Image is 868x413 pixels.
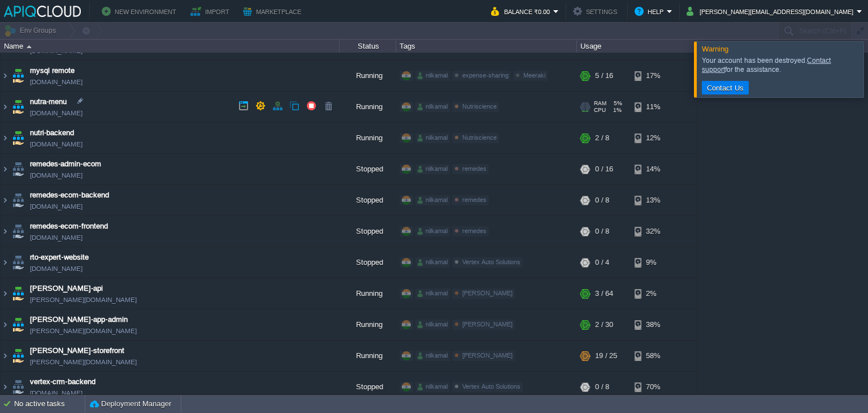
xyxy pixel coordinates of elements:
[30,108,83,119] a: [DOMAIN_NAME]
[10,154,26,185] img: AMDAwAAAACH5BAEAAAAALAAAAAABAAEAAAICRAEAOw==
[595,217,609,247] div: 0 / 8
[30,233,83,244] a: [DOMAIN_NAME]
[704,83,747,93] button: Contact Us
[30,190,109,201] a: remedes-ecom-backend
[30,221,108,233] a: remedes-ecom-frontend
[1,123,10,154] img: AMDAwAAAACH5BAEAAAAALAAAAAABAAEAAAICRAEAOw==
[10,341,26,372] img: AMDAwAAAACH5BAEAAAAALAAAAAABAAEAAAICRAEAOw==
[30,357,137,368] a: [PERSON_NAME][DOMAIN_NAME]
[1,248,10,278] img: AMDAwAAAACH5BAEAAAAALAAAAAABAAEAAAICRAEAOw==
[10,61,26,92] img: AMDAwAAAACH5BAEAAAAALAAAAAABAAEAAAICRAEAOw==
[30,377,96,388] span: vertex-crm-backend
[462,259,520,266] span: Vertex Auto Solutions
[415,227,450,237] div: nilkamal
[595,186,609,216] div: 0 / 8
[30,128,74,139] a: nutri-backend
[462,352,513,359] span: [PERSON_NAME]
[340,341,396,372] div: Running
[30,326,137,337] a: [PERSON_NAME][DOMAIN_NAME]
[415,382,450,393] div: nilkamal
[30,77,83,88] span: [DOMAIN_NAME]
[340,217,396,247] div: Stopped
[10,92,26,123] img: AMDAwAAAACH5BAEAAAAALAAAAAABAAEAAAICRAEAOw==
[1,279,10,309] img: AMDAwAAAACH5BAEAAAAALAAAAAABAAEAAAICRAEAOw==
[610,107,622,114] span: 1%
[1,186,10,216] img: AMDAwAAAACH5BAEAAAAALAAAAAABAAEAAAICRAEAOw==
[635,279,671,309] div: 2%
[1,154,10,185] img: AMDAwAAAACH5BAEAAAAALAAAAAABAAEAAAICRAEAOw==
[30,66,75,77] a: mysql remote
[397,40,576,53] div: Tags
[1,217,10,247] img: AMDAwAAAACH5BAEAAAAALAAAAAABAAEAAAICRAEAOw==
[491,5,553,18] button: Balance ₹0.00
[635,372,671,403] div: 70%
[415,320,450,330] div: nilkamal
[340,61,396,92] div: Running
[594,101,606,107] span: RAM
[30,264,83,275] a: [DOMAIN_NAME]
[340,186,396,216] div: Stopped
[190,5,233,18] button: Import
[462,321,513,328] span: [PERSON_NAME]
[340,310,396,341] div: Running
[578,40,697,53] div: Usage
[10,186,26,216] img: AMDAwAAAACH5BAEAAAAALAAAAAABAAEAAAICRAEAOw==
[415,134,450,144] div: nilkamal
[340,92,396,123] div: Running
[635,123,671,154] div: 12%
[635,217,671,247] div: 32%
[635,61,671,92] div: 17%
[10,248,26,278] img: AMDAwAAAACH5BAEAAAAALAAAAAABAAEAAAICRAEAOw==
[415,196,450,206] div: nilkamal
[1,372,10,403] img: AMDAwAAAACH5BAEAAAAALAAAAAABAAEAAAICRAEAOw==
[340,248,396,278] div: Stopped
[415,165,450,175] div: nilkamal
[243,5,305,18] button: Marketplace
[595,61,613,92] div: 5 / 16
[635,248,671,278] div: 9%
[14,395,85,413] div: No active tasks
[595,310,613,341] div: 2 / 30
[340,123,396,154] div: Running
[1,92,10,123] img: AMDAwAAAACH5BAEAAAAALAAAAAABAAEAAAICRAEAOw==
[30,97,67,108] span: nutra-menu
[595,248,609,278] div: 0 / 4
[635,92,671,123] div: 11%
[462,135,497,141] span: Nutriscience
[90,398,171,410] button: Deployment Manager
[340,372,396,403] div: Stopped
[30,252,89,264] a: rto-expert-website
[30,315,128,326] a: [PERSON_NAME]-app-admin
[595,372,609,403] div: 0 / 8
[4,6,81,17] img: APIQCloud
[415,71,450,81] div: nilkamal
[635,5,667,18] button: Help
[635,154,671,185] div: 14%
[595,279,613,309] div: 3 / 64
[462,290,513,297] span: [PERSON_NAME]
[462,228,487,235] span: remedes
[415,351,450,362] div: nilkamal
[687,5,857,18] button: [PERSON_NAME][EMAIL_ADDRESS][DOMAIN_NAME]
[635,186,671,216] div: 13%
[30,201,83,213] a: [DOMAIN_NAME]
[595,154,613,185] div: 0 / 16
[27,45,32,48] img: AMDAwAAAACH5BAEAAAAALAAAAAABAAEAAAICRAEAOw==
[102,5,180,18] button: New Environment
[595,123,609,154] div: 2 / 8
[30,159,101,170] a: remedes-admin-ecom
[635,341,671,372] div: 58%
[1,310,10,341] img: AMDAwAAAACH5BAEAAAAALAAAAAABAAEAAAICRAEAOw==
[30,283,103,295] span: [PERSON_NAME]-api
[30,388,83,399] a: [DOMAIN_NAME]
[10,310,26,341] img: AMDAwAAAACH5BAEAAAAALAAAAAABAAEAAAICRAEAOw==
[573,5,620,18] button: Settings
[30,295,137,306] a: [PERSON_NAME][DOMAIN_NAME]
[340,279,396,309] div: Running
[415,289,450,299] div: nilkamal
